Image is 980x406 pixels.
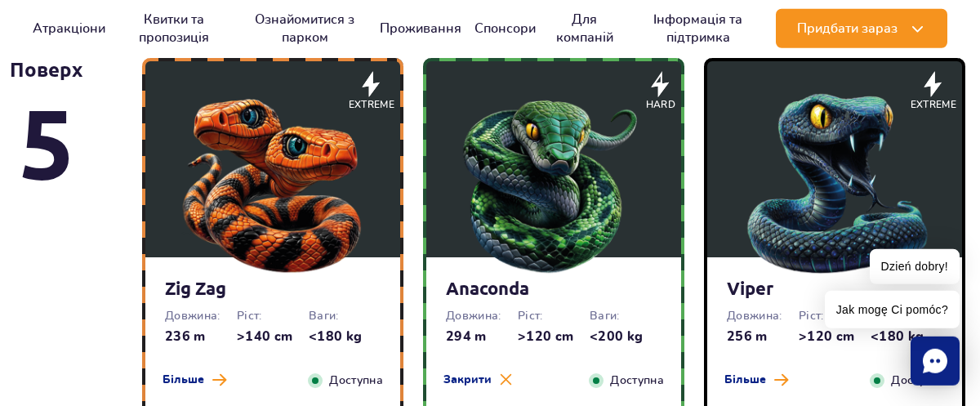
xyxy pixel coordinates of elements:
span: Доступна [610,372,664,390]
span: extreme [911,97,956,112]
span: Доступна [329,372,383,390]
dd: >120 cm [518,328,590,346]
span: extreme [349,97,394,112]
a: Спонсори [474,9,536,48]
dd: >120 cm [799,328,871,346]
span: Dzień dobry! [870,249,960,284]
dd: 294 m [446,328,518,346]
dd: 236 m [165,328,237,346]
span: Jak mogę Ci pomóc? [825,291,960,328]
strong: Zig Zag [165,277,381,300]
a: Атракціони [33,9,105,48]
dd: >140 cm [237,328,309,346]
a: Ознайомитися з парком [243,9,367,48]
dd: <180 kg [309,328,381,346]
img: 683e9d7f6dccb324111516.png [456,82,652,278]
dt: Ріст: [237,308,309,324]
button: Більше [724,372,788,388]
dd: <180 kg [871,328,942,346]
strong: Viper [727,277,942,300]
dt: Ріст: [518,308,590,324]
button: Закрити [443,372,512,388]
span: Закрити [443,372,492,388]
div: Chat [911,337,960,386]
dt: Довжина: [727,308,799,324]
strong: поверх [10,58,82,203]
span: Більше [724,372,766,388]
span: Придбати зараз [797,21,898,36]
strong: Anaconda [446,277,661,300]
dt: Ріст: [799,308,871,324]
dt: Ваги: [590,308,661,324]
button: Придбати зараз [776,9,947,48]
a: Для компаній [549,9,620,48]
img: 683e9da1f380d703171350.png [737,82,933,278]
span: Більше [163,372,204,388]
dd: <200 kg [590,328,661,346]
span: hard [646,97,675,112]
dt: Довжина: [165,308,237,324]
span: 5 [10,83,82,203]
span: Доступна [891,372,945,390]
img: 683e9d18e24cb188547945.png [175,82,371,278]
dt: Довжина: [446,308,518,324]
dd: 256 m [727,328,799,346]
a: Проживання [380,9,461,48]
a: Квитки та пропозиція [118,9,229,48]
a: Інформація та підтримка [633,9,763,48]
dt: Ваги: [309,308,381,324]
button: Більше [163,372,226,388]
